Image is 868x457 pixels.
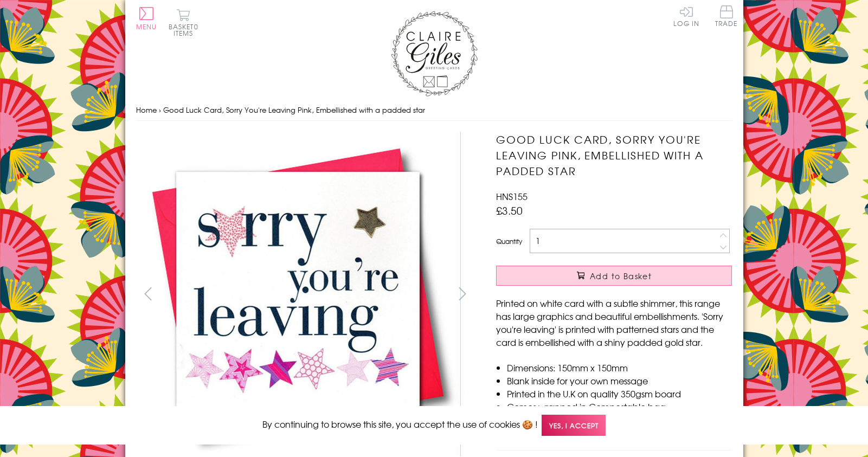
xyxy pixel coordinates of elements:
img: Good Luck Card, Sorry You're Leaving Pink, Embellished with a padded star [136,132,461,456]
img: Good Luck Card, Sorry You're Leaving Pink, Embellished with a padded star [474,132,800,457]
li: Dimensions: 150mm x 150mm [507,361,732,374]
button: prev [136,281,160,306]
button: Add to Basket [496,266,732,286]
span: › [159,105,161,115]
a: Log In [673,5,699,27]
button: next [450,281,474,306]
button: Menu [136,7,157,30]
span: Yes, I accept [542,415,606,436]
span: £3.50 [496,203,523,218]
span: 0 items [173,22,198,38]
li: Comes wrapped in Compostable bag [507,400,732,413]
span: Add to Basket [590,271,652,281]
li: Blank inside for your own message [507,374,732,387]
img: Claire Giles Greetings Cards [391,11,478,96]
label: Quantity [496,236,522,246]
span: Menu [136,22,157,31]
h1: Good Luck Card, Sorry You're Leaving Pink, Embellished with a padded star [496,132,732,178]
button: Basket0 items [169,9,198,36]
a: Trade [715,5,738,29]
span: Trade [715,5,738,27]
span: HNS155 [496,190,528,203]
li: Printed in the U.K on quality 350gsm board [507,387,732,400]
a: Home [136,105,157,115]
nav: breadcrumbs [136,99,732,121]
p: Printed on white card with a subtle shimmer, this range has large graphics and beautiful embellis... [496,297,732,349]
span: Good Luck Card, Sorry You're Leaving Pink, Embellished with a padded star [163,105,425,115]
